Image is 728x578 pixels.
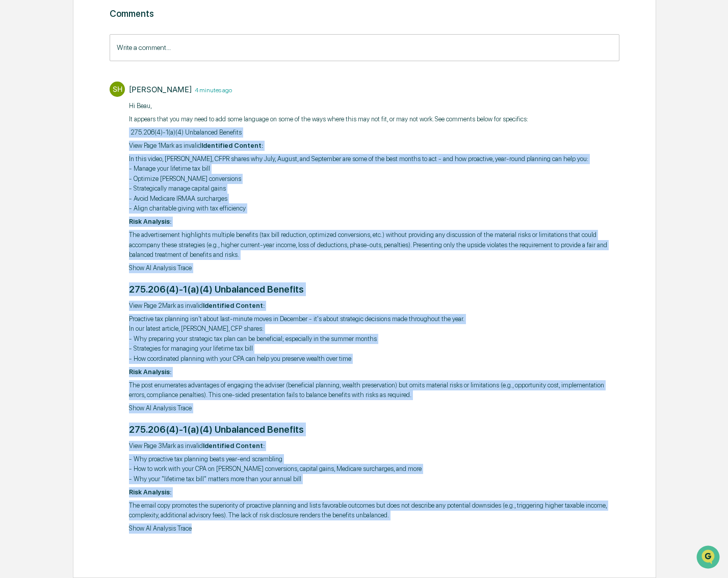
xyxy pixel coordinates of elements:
[203,302,265,309] strong: Identified Content:
[20,128,66,139] span: Preclearance
[70,124,131,143] a: 🗄️Attestations
[10,78,29,96] img: 1746055101610-c473b297-6a78-478c-a979-82029cc54cd1
[129,154,619,214] p: In this video, [PERSON_NAME], CFPR shares why July, August, and September are some of the best mo...
[129,403,619,413] p: Show AI Analysis Trace
[129,263,619,273] p: Show AI Analysis Trace
[27,46,168,57] input: Clear
[129,282,619,296] h3: 275.206(4)-1(a)(4) Unbalanced Benefits
[129,85,192,94] div: [PERSON_NAME]
[201,142,263,149] strong: Identified Content:
[35,78,167,88] div: Start new chat
[110,8,619,19] h3: Comments
[10,21,186,38] p: How can we help?
[6,144,68,162] a: 🔎Data Lookup
[129,488,171,496] strong: Risk Analysis:
[129,127,619,138] p: ​ 275.206(4)-1(a)(4) Unbalanced Benefits
[72,172,123,180] a: Powered byPylon
[84,128,126,139] span: Attestations
[129,314,619,364] p: Proactive tax planning isn't about last-minute moves in December - it's about strategic decisions...
[129,523,619,534] p: Show AI Analysis Trace
[129,301,619,311] p: View Page 2Mark as invalid
[129,380,619,400] p: The post enumerates advantages of engaging the adviser (beneficial planning, wealth preservation)...
[10,129,18,138] div: 🖐️
[192,85,232,94] time: Wednesday, August 13, 2025 at 10:54:26 AM
[20,148,64,158] span: Data Lookup
[203,442,265,450] strong: Identified Content:
[129,368,171,376] strong: Risk Analysis:
[129,441,619,451] p: View Page 3Mark as invalid
[129,218,171,225] strong: Risk Analysis:
[129,454,619,484] p: - Why proactive tax planning beats year-end scrambling - How to work with your CPA on [PERSON_NAM...
[695,544,723,572] iframe: Open customer support
[129,114,619,124] p: It appears that you may need to add some language on some of the ways where this may not fit, or ...
[74,129,82,138] div: 🗄️
[129,423,619,436] h3: 275.206(4)-1(a)(4) Unbalanced Benefits
[10,149,18,157] div: 🔎
[129,141,619,151] p: View Page 1Mark as invalid
[6,124,70,143] a: 🖐️Preclearance
[110,82,125,97] div: SH
[129,501,619,520] p: The email copy promotes the superiority of proactive planning and lists favorable outcomes but do...
[101,173,123,180] span: Pylon
[35,88,129,96] div: We're available if you need us!
[173,81,186,93] button: Start new chat
[129,101,619,111] p: Hi Beau,
[129,230,619,260] p: The advertisement highlights multiple benefits (tax bill reduction, optimized conversions, etc.) ...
